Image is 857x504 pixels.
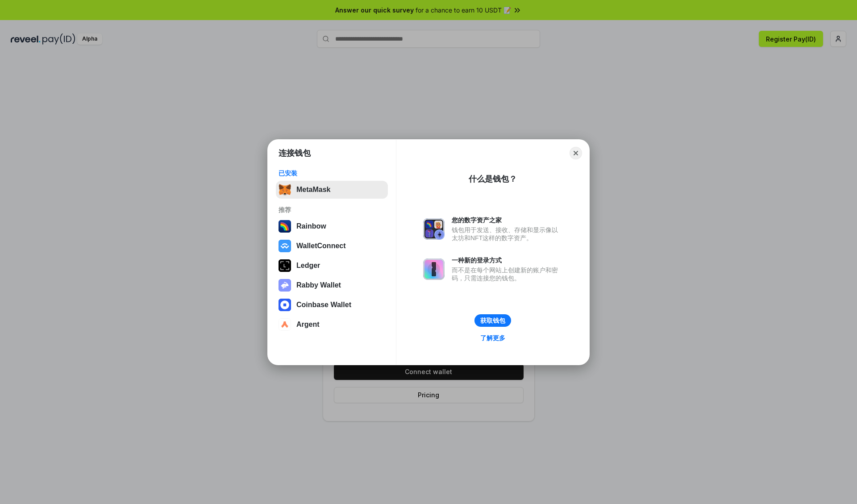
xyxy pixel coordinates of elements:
[276,257,388,275] button: Ledger
[279,206,385,214] div: 推荐
[279,299,291,311] img: svg+xml,%3Csvg%20width%3D%2228%22%20height%3D%2228%22%20viewBox%3D%220%200%2028%2028%22%20fill%3D...
[276,217,388,235] button: Rainbow
[296,222,326,230] div: Rainbow
[296,186,330,194] div: MetaMask
[296,281,341,289] div: Rabby Wallet
[452,256,562,264] div: 一种新的登录方式
[276,181,388,199] button: MetaMask
[480,317,505,325] div: 获取钱包
[279,259,291,272] img: svg+xml,%3Csvg%20xmlns%3D%22http%3A%2F%2Fwww.w3.org%2F2000%2Fsvg%22%20width%3D%2228%22%20height%3...
[279,240,291,252] img: svg+xml,%3Csvg%20width%3D%2228%22%20height%3D%2228%22%20viewBox%3D%220%200%2028%2028%22%20fill%3D...
[474,314,511,327] button: 获取钱包
[296,262,320,270] div: Ledger
[276,296,388,314] button: Coinbase Wallet
[469,174,517,184] div: 什么是钱包？
[279,183,291,196] img: svg+xml,%3Csvg%20fill%3D%22none%22%20height%3D%2233%22%20viewBox%3D%220%200%2035%2033%22%20width%...
[570,147,582,159] button: Close
[279,148,311,158] h1: 连接钱包
[480,334,505,342] div: 了解更多
[276,237,388,255] button: WalletConnect
[276,276,388,294] button: Rabby Wallet
[276,316,388,333] button: Argent
[452,226,562,242] div: 钱包用于发送、接收、存储和显示像以太坊和NFT这样的数字资产。
[452,216,562,224] div: 您的数字资产之家
[279,220,291,233] img: svg+xml,%3Csvg%20width%3D%22120%22%20height%3D%22120%22%20viewBox%3D%220%200%20120%20120%22%20fil...
[452,266,562,282] div: 而不是在每个网站上创建新的账户和密码，只需连接您的钱包。
[296,321,320,329] div: Argent
[279,318,291,331] img: svg+xml,%3Csvg%20width%3D%2228%22%20height%3D%2228%22%20viewBox%3D%220%200%2028%2028%22%20fill%3D...
[423,258,445,280] img: svg+xml,%3Csvg%20xmlns%3D%22http%3A%2F%2Fwww.w3.org%2F2000%2Fsvg%22%20fill%3D%22none%22%20viewBox...
[296,242,346,250] div: WalletConnect
[423,218,445,240] img: svg+xml,%3Csvg%20xmlns%3D%22http%3A%2F%2Fwww.w3.org%2F2000%2Fsvg%22%20fill%3D%22none%22%20viewBox...
[475,332,511,344] a: 了解更多
[296,301,351,309] div: Coinbase Wallet
[279,279,291,292] img: svg+xml,%3Csvg%20xmlns%3D%22http%3A%2F%2Fwww.w3.org%2F2000%2Fsvg%22%20fill%3D%22none%22%20viewBox...
[279,169,385,177] div: 已安装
